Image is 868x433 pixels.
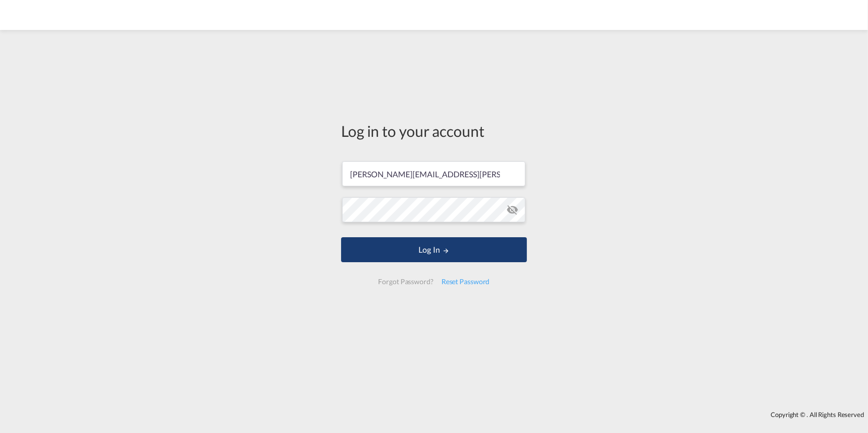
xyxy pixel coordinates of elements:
md-icon: icon-eye-off [506,204,518,216]
div: Forgot Password? [374,273,437,291]
div: Log in to your account [341,120,527,141]
button: LOGIN [341,237,527,262]
div: Reset Password [437,273,494,291]
input: Enter email/phone number [342,161,525,186]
